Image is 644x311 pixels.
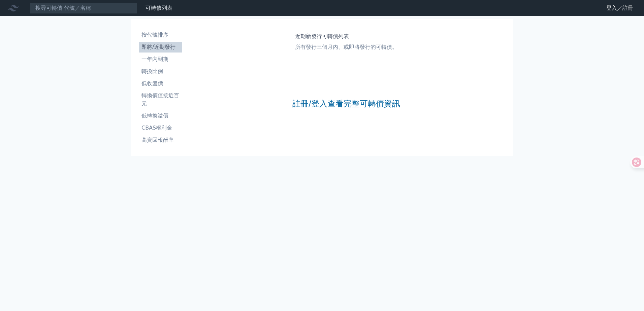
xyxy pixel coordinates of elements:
[139,124,182,132] li: CBAS權利金
[146,5,172,11] a: 可轉債列表
[139,110,182,121] a: 低轉換溢價
[139,112,182,120] li: 低轉換溢價
[139,30,182,40] a: 按代號排序
[139,43,182,51] li: 即將/近期發行
[139,136,182,144] li: 高賣回報酬率
[139,31,182,39] li: 按代號排序
[139,123,182,133] a: CBAS權利金
[601,3,639,13] a: 登入／註冊
[139,135,182,145] a: 高賣回報酬率
[139,90,182,109] a: 轉換價值接近百元
[139,54,182,65] a: 一年內到期
[295,32,397,40] h1: 近期新發行可轉債列表
[139,78,182,89] a: 低收盤價
[139,67,182,75] li: 轉換比例
[295,43,397,51] p: 所有發行三個月內、或即將發行的可轉債。
[292,98,400,109] a: 註冊/登入查看完整可轉債資訊
[139,79,182,88] li: 低收盤價
[30,2,137,14] input: 搜尋可轉債 代號／名稱
[139,42,182,53] a: 即將/近期發行
[139,55,182,63] li: 一年內到期
[139,66,182,77] a: 轉換比例
[139,92,182,108] li: 轉換價值接近百元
